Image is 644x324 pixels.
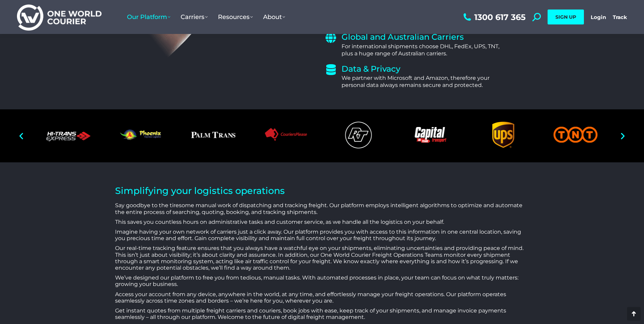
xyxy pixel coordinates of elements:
img: Hi-Trans_logo_rev [47,128,91,141]
a: Global and Australian Carriers [342,32,464,42]
a: Login [591,14,606,20]
p: Imagine having your own network of carriers just a click away. Our platform provides you with acc... [115,229,529,241]
div: 15 / 16 [327,113,389,159]
p: Get instant quotes from multiple freight carriers and couriers, book jobs with ease, keep track o... [115,307,529,320]
img: Palm-Trans-rev [191,131,235,138]
div: 11 / 16 [37,128,99,143]
div: 2 / 16 [545,127,607,145]
h2: Simplifying your logistics operations [115,186,529,195]
div: 14 / 16 [255,128,317,144]
span: About [263,13,285,21]
span: SIGN UP [555,14,576,20]
span: Resources [218,13,253,21]
div: 1 / 16 [472,113,534,159]
a: SIGN UP [548,10,584,24]
div: Image Carousel [37,113,607,159]
a: Our Platform [122,6,176,28]
img: TNT logo Australian freight company [553,127,597,143]
img: Couriers Please Logo small [264,128,308,142]
img: capital-logo-large-rev2 [409,127,453,143]
p: Say goodbye to the tiresome manual work of dispatching and tracking freight. Our platform employs... [115,202,529,215]
a: Resources [213,6,258,28]
a: 1300 617 365 [462,13,526,21]
div: For international shipments choose DHL, FedEx, UPS, TNT, plus a huge range of Australian carriers. [342,43,504,57]
img: Phoenix [119,129,163,141]
a: Carriers [176,6,213,28]
p: This saves you countless hours on administrative tasks and customer service, as we handle all the... [115,219,529,225]
a: Track [613,14,627,20]
a: Data & Privacy [342,64,400,74]
span: Our Platform [127,13,170,21]
div: 12 / 16 [110,129,172,143]
div: We partner with Microsoft and Amazon, therefore your personal data always remains secure and prot... [342,75,504,89]
span: Carriers [181,13,208,21]
p: Our real-time tracking feature ensures that you always have a watchful eye on your shipments, eli... [115,245,529,271]
a: About [258,6,290,28]
div: 16 / 16 [400,127,462,145]
p: Access your account from any device, anywhere in the world, at any time, and effortlessly manage ... [115,291,529,304]
p: We’ve designed our platform to free you from tedious, manual tasks. With automated processes in p... [115,274,529,287]
img: One World Courier [17,3,102,31]
div: 13 / 16 [182,131,244,140]
img: rt-logo-white-300 [336,113,380,157]
img: UPS United Parcel Service logo [481,113,525,157]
